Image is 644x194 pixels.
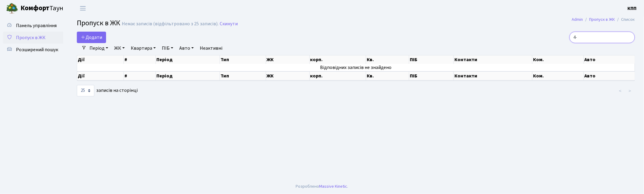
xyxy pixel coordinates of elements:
[77,32,106,43] a: Додати
[177,43,196,53] a: Авто
[296,183,348,190] div: Розроблено .
[124,55,156,64] th: #
[16,46,58,53] span: Розширений пошук
[156,71,220,80] th: Період
[16,22,57,29] span: Панель управління
[532,71,584,80] th: Ком.
[615,16,635,23] li: Список
[628,5,637,12] b: КПП
[366,71,409,80] th: Кв.
[310,71,366,80] th: корп.
[197,43,225,53] a: Неактивні
[81,34,102,41] span: Додати
[319,183,347,189] a: Massive Kinetic
[156,55,220,64] th: Період
[159,43,176,53] a: ПІБ
[77,64,635,71] td: Відповідних записів не знайдено
[77,18,120,28] span: Пропуск в ЖК
[16,34,46,41] span: Пропуск в ЖК
[572,16,583,23] a: Admin
[454,55,532,64] th: Контакти
[220,71,266,80] th: Тип
[584,55,635,64] th: Авто
[266,55,310,64] th: ЖК
[122,21,218,27] div: Немає записів (відфільтровано з 25 записів).
[409,55,454,64] th: ПІБ
[124,71,156,80] th: #
[77,85,138,96] label: записів на сторінці
[87,43,111,53] a: Період
[3,32,63,44] a: Пропуск в ЖК
[570,32,635,43] input: Пошук...
[454,71,532,80] th: Контакти
[77,71,124,80] th: Дії
[584,71,635,80] th: Авто
[128,43,158,53] a: Квартира
[3,20,63,32] a: Панель управління
[628,5,637,12] a: КПП
[366,55,409,64] th: Кв.
[563,13,644,26] nav: breadcrumb
[77,85,94,96] select: записів на сторінці
[409,71,454,80] th: ПІБ
[589,16,615,23] a: Пропуск в ЖК
[310,55,366,64] th: корп.
[77,55,124,64] th: Дії
[75,3,90,13] button: Переключити навігацію
[266,71,310,80] th: ЖК
[220,55,266,64] th: Тип
[112,43,127,53] a: ЖК
[20,3,63,14] span: Таун
[220,21,238,27] a: Скинути
[3,44,63,56] a: Розширений пошук
[532,55,584,64] th: Ком.
[20,3,49,13] b: Комфорт
[6,2,18,14] img: logo.png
